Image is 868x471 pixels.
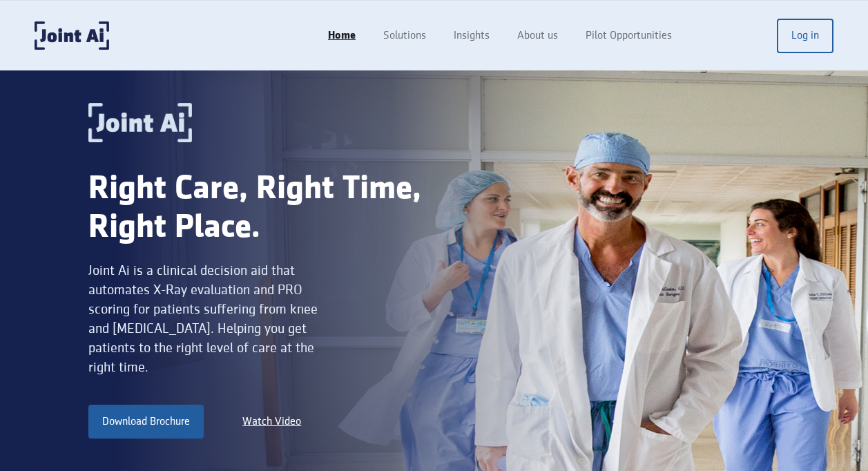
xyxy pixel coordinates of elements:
div: Right Care, Right Time, Right Place. [88,170,434,247]
a: Watch Video [242,411,301,433]
a: Solutions [369,23,440,49]
a: Home [314,23,369,49]
a: Download Brochure [88,405,204,438]
a: Log in [777,19,833,53]
a: Pilot Opportunities [572,23,686,49]
div: Joint Ai is a clinical decision aid that automates X-Ray evaluation and PRO scoring for patients ... [88,261,330,377]
a: Insights [440,23,503,49]
a: home [35,21,109,50]
a: About us [503,23,572,49]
